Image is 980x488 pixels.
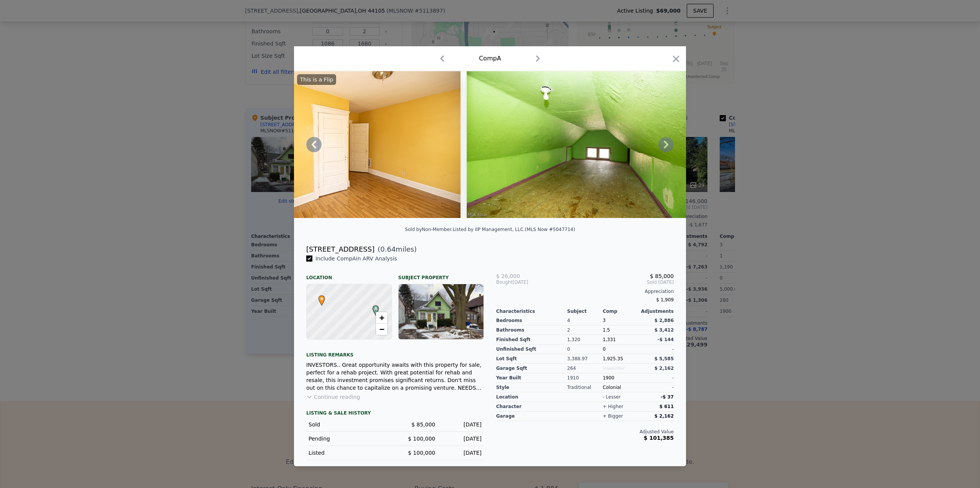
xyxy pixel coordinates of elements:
[398,268,484,281] div: Subject Property
[655,413,674,419] span: $ 2,162
[306,361,484,392] div: INVESTORS.. Great opportunity awaits with this property for sale, perfect for a rehab project. Wi...
[496,345,567,354] div: Unfinished Sqft
[496,429,674,435] div: Adjusted Value
[412,421,435,428] span: $ 85,000
[496,316,567,325] div: Bedrooms
[379,324,384,334] span: −
[638,345,674,354] div: -
[567,373,603,383] div: 1910
[317,295,321,300] div: •
[655,366,674,371] span: $ 2,162
[567,345,603,354] div: 0
[644,435,674,441] span: $ 101,385
[405,227,453,232] div: Sold by Non-Member .
[317,293,327,304] span: •
[603,308,638,314] div: Comp
[306,244,374,255] div: [STREET_ADDRESS]
[306,268,392,281] div: Location
[496,373,567,383] div: Year Built
[567,335,603,345] div: 1,320
[309,435,389,442] div: Pending
[309,449,389,457] div: Listed
[240,71,461,218] img: Property Img
[496,335,567,345] div: Finished Sqft
[381,245,396,253] span: 0.64
[452,227,575,232] div: Listed by IIP Management, LLC. (MLS Now #5047714)
[567,316,603,325] div: 4
[306,346,484,358] div: Listing remarks
[371,305,375,310] div: A
[496,383,567,392] div: Style
[467,71,687,218] img: Property Img
[655,318,674,323] span: $ 2,886
[659,404,674,409] span: $ 611
[567,325,603,335] div: 2
[306,393,360,401] button: Continue reading
[441,435,482,442] div: [DATE]
[603,337,616,342] span: 1,331
[496,392,567,402] div: location
[479,54,501,63] div: Comp A
[496,279,513,285] span: Bought
[638,383,674,392] div: -
[567,383,603,392] div: Traditional
[496,364,567,373] div: Garage Sqft
[603,364,638,373] div: Unspecified
[496,402,567,412] div: character
[603,413,623,419] div: + bigger
[371,305,381,312] span: A
[603,373,638,383] div: 1900
[496,288,674,294] div: Appreciation
[567,354,603,364] div: 3,388.97
[496,308,567,314] div: Characteristics
[408,450,435,456] span: $ 100,000
[555,279,674,285] span: Sold [DATE]
[603,325,638,335] div: 1.5
[374,244,416,255] span: ( miles)
[567,308,603,314] div: Subject
[441,449,482,457] div: [DATE]
[603,346,606,352] span: 0
[496,279,555,285] div: [DATE]
[496,412,567,421] div: garage
[603,394,621,400] div: - lesser
[496,354,567,364] div: Lot Sqft
[376,324,387,335] a: Zoom out
[603,403,623,410] div: + higher
[656,297,674,303] span: $ 1,909
[657,337,674,342] span: -$ 144
[655,356,674,361] span: $ 5,585
[306,410,484,418] div: LISTING & SALE HISTORY
[496,273,520,279] span: $ 26,000
[638,308,674,314] div: Adjustments
[603,383,638,392] div: Colonial
[309,421,389,428] div: Sold
[441,421,482,428] div: [DATE]
[379,313,384,322] span: +
[408,436,435,442] span: $ 100,000
[603,356,623,361] span: 1,925.35
[638,373,674,383] div: -
[650,273,674,279] span: $ 85,000
[297,74,336,85] div: This is a Flip
[312,255,400,262] span: Include Comp A in ARV Analysis
[496,325,567,335] div: Bathrooms
[376,312,387,324] a: Zoom in
[603,318,606,323] span: 3
[567,364,603,373] div: 264
[655,327,674,333] span: $ 3,412
[661,394,674,400] span: -$ 37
